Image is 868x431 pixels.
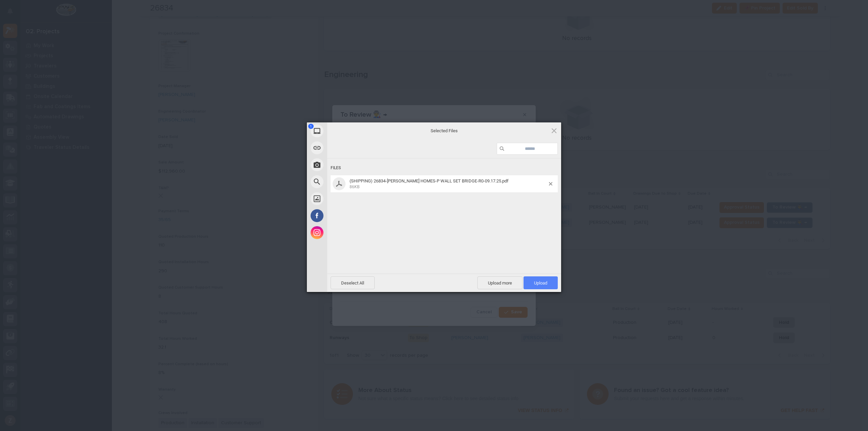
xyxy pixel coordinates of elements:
span: Click here or hit ESC to close picker [550,127,558,134]
div: Take Photo [307,156,388,173]
span: (SHIPPING) 26834-CLAYTON HOMES-P WALL SET BRIDGE-R0-09.17.25.pdf [348,178,549,190]
span: Upload [524,276,558,289]
div: Files [331,162,558,174]
span: Upload [534,280,547,286]
div: My Device [307,122,388,139]
div: Web Search [307,173,388,190]
span: Selected Files [376,128,512,134]
div: Instagram [307,224,388,241]
div: Facebook [307,207,388,224]
span: (SHIPPING) 26834-[PERSON_NAME] HOMES-P WALL SET BRIDGE-R0-09.17.25.pdf [350,178,509,183]
div: Link (URL) [307,139,388,156]
span: 86KB [350,184,359,189]
div: Unsplash [307,190,388,207]
span: Deselect All [331,276,375,289]
span: 1 [308,124,314,129]
span: Upload more [477,276,522,289]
